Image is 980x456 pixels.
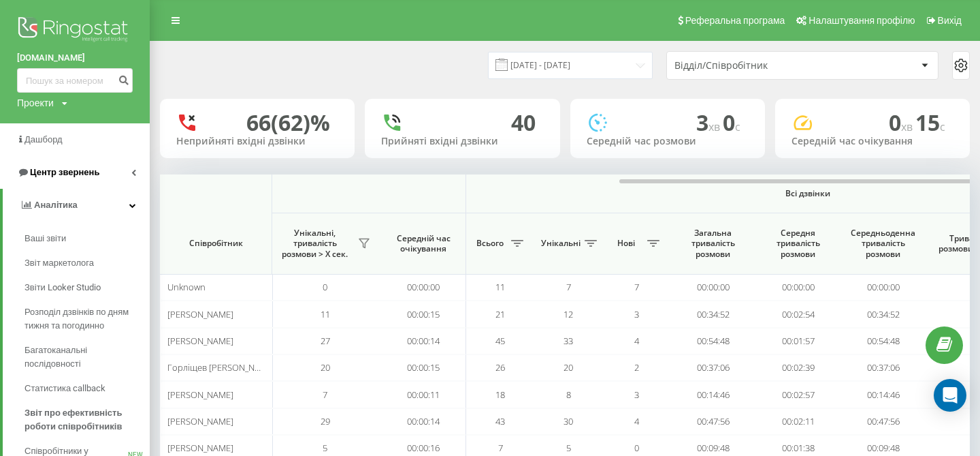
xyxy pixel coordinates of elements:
[670,408,755,435] td: 00:47:56
[473,238,507,249] span: Всього
[24,251,150,275] a: Звіт маркетолога
[840,354,926,381] td: 00:37:06
[167,361,275,374] span: Горліщев [PERSON_NAME]
[563,308,573,320] span: 12
[167,389,233,401] span: [PERSON_NAME]
[498,442,503,454] span: 7
[24,232,66,245] span: Ваші звіти
[889,108,915,137] span: 0
[840,408,926,435] td: 00:47:56
[167,415,233,427] span: [PERSON_NAME]
[587,136,749,147] div: Середній час розмови
[674,60,837,72] div: Відділ/Співробітник
[840,381,926,408] td: 00:14:46
[755,408,840,435] td: 00:02:11
[708,119,723,134] span: хв
[24,406,143,434] span: Звіт про ефективність роботи співробітників
[634,361,639,374] span: 2
[24,226,150,251] a: Ваші звіти
[840,301,926,327] td: 00:34:52
[381,136,543,147] div: Прийняті вхідні дзвінки
[541,238,581,249] span: Унікальні
[670,328,755,354] td: 00:54:48
[723,108,740,137] span: 0
[167,442,233,454] span: [PERSON_NAME]
[609,238,643,249] span: Нові
[495,389,505,401] span: 18
[391,233,455,254] span: Середній час очікування
[670,381,755,408] td: 00:14:46
[381,301,466,327] td: 00:00:15
[840,328,926,354] td: 00:54:48
[323,281,327,293] span: 0
[323,442,327,454] span: 5
[511,110,536,136] div: 40
[24,382,105,395] span: Статистика callback
[766,228,830,260] span: Середня тривалість розмови
[566,389,571,401] span: 8
[634,308,639,320] span: 3
[634,389,639,401] span: 3
[167,308,233,320] span: [PERSON_NAME]
[495,308,505,320] span: 21
[167,281,206,293] span: Unknown
[246,110,330,136] div: 66 (62)%
[176,136,338,147] div: Неприйняті вхідні дзвінки
[17,96,54,110] div: Проекти
[670,301,755,327] td: 00:34:52
[940,119,945,134] span: c
[24,376,150,401] a: Статистика callback
[24,281,101,294] span: Звіти Looker Studio
[934,379,966,412] div: Open Intercom Messenger
[381,408,466,435] td: 00:00:14
[495,281,505,293] span: 11
[755,301,840,327] td: 00:02:54
[24,134,63,145] span: Дашборд
[24,256,94,270] span: Звіт маркетолога
[634,335,639,347] span: 4
[34,200,78,210] span: Аналiтика
[381,354,466,381] td: 00:00:15
[634,281,639,293] span: 7
[321,308,330,320] span: 11
[17,51,133,65] a: [DOMAIN_NAME]
[24,275,150,300] a: Звіти Looker Studio
[840,274,926,301] td: 00:00:00
[495,361,505,374] span: 26
[566,442,571,454] span: 5
[24,305,143,333] span: Розподіл дзвінків по дням тижня та погодинно
[670,354,755,381] td: 00:37:06
[755,354,840,381] td: 00:02:39
[755,328,840,354] td: 00:01:57
[685,15,785,26] span: Реферальна програма
[495,415,505,427] span: 43
[17,14,133,48] img: Ringostat logo
[808,15,915,26] span: Налаштування профілю
[563,415,573,427] span: 30
[24,344,143,371] span: Багатоканальні послідовності
[563,335,573,347] span: 33
[495,335,505,347] span: 45
[3,189,150,222] a: Аналiтика
[915,108,945,137] span: 15
[755,274,840,301] td: 00:00:00
[755,381,840,408] td: 00:02:57
[321,361,330,374] span: 20
[171,238,260,249] span: Співробітник
[563,361,573,374] span: 20
[566,281,571,293] span: 7
[17,68,133,93] input: Пошук за номером
[381,274,466,301] td: 00:00:00
[24,300,150,338] a: Розподіл дзвінків по дням тижня та погодинно
[321,415,330,427] span: 29
[670,274,755,301] td: 00:00:00
[696,108,723,137] span: 3
[791,136,953,147] div: Середній час очікування
[30,167,99,177] span: Центр звернень
[381,381,466,408] td: 00:00:11
[276,228,354,260] span: Унікальні, тривалість розмови > Х сек.
[938,15,962,26] span: Вихід
[735,119,740,134] span: c
[634,415,639,427] span: 4
[851,228,915,260] span: Середньоденна тривалість розмови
